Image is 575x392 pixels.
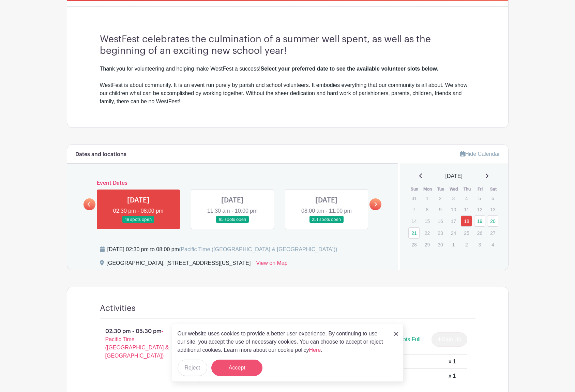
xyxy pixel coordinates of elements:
a: Hide Calendar [460,151,500,157]
a: View on Map [256,259,287,270]
p: 1 [422,193,433,203]
p: 15 [422,216,433,226]
p: 3 [448,193,459,203]
th: Wed [448,186,461,193]
p: 27 [487,228,498,238]
p: 14 [408,216,420,226]
p: 8 [422,204,433,215]
p: 11 [461,204,472,215]
a: 20 [487,215,498,227]
a: 19 [474,215,485,227]
div: [GEOGRAPHIC_DATA], [STREET_ADDRESS][US_STATE] [107,259,251,270]
th: Thu [460,186,474,193]
div: [DATE] 02:30 pm to 08:00 pm [107,245,337,254]
div: Thank you for volunteering and helping make WestFest a success! [100,65,475,73]
img: close_button-5f87c8562297e5c2d7936805f587ecaba9071eb48480494691a3f1689db116b3.svg [394,332,398,336]
p: 4 [487,239,498,250]
p: 22 [422,228,433,238]
th: Mon [421,186,435,193]
a: 21 [408,227,420,239]
span: [DATE] [445,172,463,180]
span: (Pacific Time ([GEOGRAPHIC_DATA] & [GEOGRAPHIC_DATA])) [179,246,337,252]
p: 5 [474,193,485,203]
p: 29 [422,239,433,250]
p: 31 [408,193,420,203]
p: 13 [487,204,498,215]
p: 6 [487,193,498,203]
th: Tue [434,186,448,193]
span: Spots Full [396,336,420,342]
p: 1 [448,239,459,250]
p: Our website uses cookies to provide a better user experience. By continuing to use our site, you ... [178,330,387,354]
p: 4 [461,193,472,203]
a: 18 [461,215,472,227]
div: x 1 [449,358,456,366]
div: x 1 [449,372,456,380]
p: 2 [461,239,472,250]
button: Accept [211,360,262,376]
a: Here [309,347,321,353]
th: Fri [474,186,487,193]
p: 26 [474,228,485,238]
button: Reject [178,360,207,376]
p: 30 [435,239,446,250]
p: 12 [474,204,485,215]
p: 02:30 pm - 05:30 pm [89,325,188,363]
p: 25 [461,228,472,238]
p: 10 [448,204,459,215]
p: 2 [435,193,446,203]
p: 9 [435,204,446,215]
h6: Dates and locations [75,151,126,158]
p: 17 [448,216,459,226]
h6: Event Dates [95,180,370,186]
th: Sun [408,186,421,193]
h4: Activities [100,303,136,313]
strong: Select your preferred date to see the available volunteer slots below. [260,66,438,72]
p: 28 [408,239,420,250]
p: 7 [408,204,420,215]
div: WestFest is about community. It is an event run purely by parish and school volunteers. It embodi... [100,81,475,106]
p: 3 [474,239,485,250]
th: Sat [487,186,500,193]
p: 16 [435,216,446,226]
p: 24 [448,228,459,238]
h3: WestFest celebrates the culmination of a summer well spent, as well as the beginning of an exciti... [100,34,475,57]
p: 23 [435,228,446,238]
